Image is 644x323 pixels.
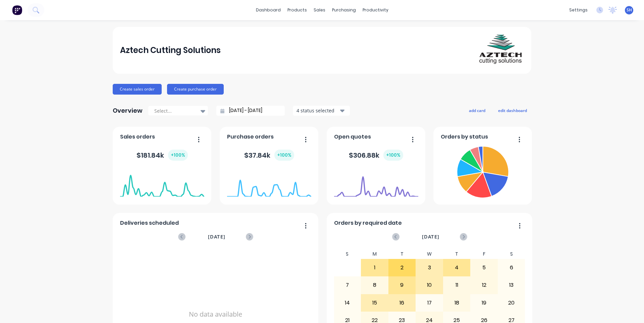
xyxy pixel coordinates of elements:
[329,5,359,15] div: purchasing
[498,259,525,276] div: 6
[494,106,531,115] button: edit dashboard
[297,107,339,114] div: 4 status selected
[416,294,443,311] div: 17
[498,277,525,293] div: 13
[120,44,221,57] div: Aztech Cutting Solutions
[627,7,632,13] span: SH
[361,259,388,276] div: 1
[293,106,350,116] button: 4 status selected
[361,294,388,311] div: 15
[498,249,525,259] div: S
[389,277,416,293] div: 9
[422,233,439,240] span: [DATE]
[471,294,497,311] div: 19
[416,259,443,276] div: 3
[443,259,470,276] div: 4
[477,27,524,74] img: Aztech Cutting Solutions
[208,233,225,240] span: [DATE]
[113,104,143,117] div: Overview
[566,5,591,15] div: settings
[389,294,416,311] div: 16
[244,150,294,161] div: $ 37.84k
[310,5,329,15] div: sales
[416,249,443,259] div: W
[389,259,416,276] div: 2
[113,84,162,95] button: Create sales order
[168,150,188,161] div: + 100 %
[334,133,371,141] span: Open quotes
[334,249,361,259] div: S
[441,133,488,141] span: Orders by status
[284,5,310,15] div: products
[359,5,392,15] div: productivity
[349,150,403,161] div: $ 306.88k
[443,294,470,311] div: 18
[334,277,361,293] div: 7
[470,249,498,259] div: F
[443,277,470,293] div: 11
[388,249,416,259] div: T
[274,150,294,161] div: + 100 %
[361,277,388,293] div: 8
[471,259,497,276] div: 5
[498,294,525,311] div: 20
[120,133,155,141] span: Sales orders
[361,249,388,259] div: M
[334,294,361,311] div: 14
[137,150,188,161] div: $ 181.84k
[471,277,497,293] div: 12
[227,133,274,141] span: Purchase orders
[443,249,471,259] div: T
[383,150,403,161] div: + 100 %
[167,84,224,95] button: Create purchase order
[12,5,22,15] img: Factory
[416,277,443,293] div: 10
[334,219,402,227] span: Orders by required date
[465,106,490,115] button: add card
[253,5,284,15] a: dashboard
